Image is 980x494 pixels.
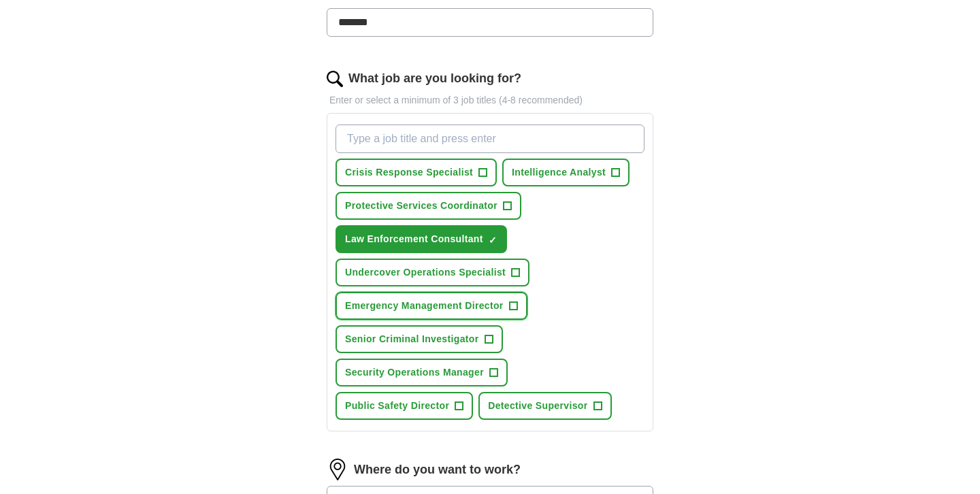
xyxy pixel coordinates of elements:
[327,93,653,108] p: Enter or select a minimum of 3 job titles (4-8 recommended)
[336,159,497,186] button: Crisis Response Specialist
[336,225,507,253] button: Law Enforcement Consultant✓
[345,199,497,213] span: Protective Services Coordinator
[512,165,606,180] span: Intelligence Analyst
[478,392,611,420] button: Detective Supervisor
[345,365,484,380] span: Security Operations Manager
[488,399,587,413] span: Detective Supervisor
[336,125,644,153] input: Type a job title and press enter
[502,159,630,186] button: Intelligence Analyst
[345,332,479,346] span: Senior Criminal Investigator
[345,399,449,413] span: Public Safety Director
[327,71,343,87] img: search.png
[336,192,521,220] button: Protective Services Coordinator
[336,259,529,286] button: Undercover Operations Specialist
[345,232,483,246] span: Law Enforcement Consultant
[327,459,348,480] img: location.png
[345,265,506,280] span: Undercover Operations Specialist
[345,165,473,180] span: Crisis Response Specialist
[336,359,508,386] button: Security Operations Manager
[336,392,473,420] button: Public Safety Director
[489,235,497,246] span: ✓
[336,325,503,353] button: Senior Criminal Investigator
[336,292,527,320] button: Emergency Management Director
[345,299,504,313] span: Emergency Management Director
[354,461,521,479] label: Where do you want to work?
[348,69,521,88] label: What job are you looking for?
